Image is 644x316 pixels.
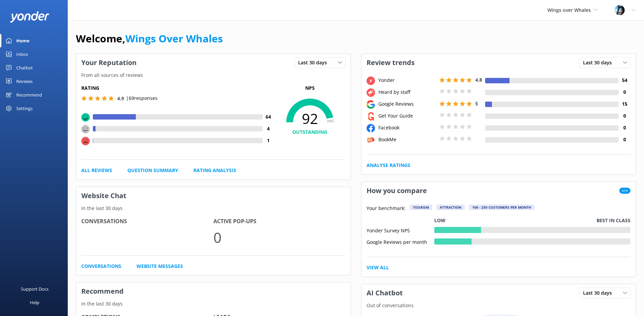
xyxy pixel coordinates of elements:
span: Last 30 days [298,59,331,66]
p: Your benchmark: [367,205,406,213]
span: 4.9 [117,95,124,102]
div: 100 - 250 customers per month [469,205,535,210]
div: Tourism [410,205,432,210]
div: Home [16,34,29,47]
a: View All [367,264,389,271]
h4: 64 [263,113,274,121]
div: Attraction [436,205,465,210]
div: Reviews [16,75,33,88]
a: Website Messages [137,262,183,270]
div: Facebook [377,124,438,131]
span: 4.8 [475,77,482,83]
span: Wings over Whales [547,7,591,13]
span: Last 30 days [583,59,616,66]
p: From all sources of reviews [76,71,351,79]
div: Get Your Guide [377,112,438,120]
div: Chatbot [16,61,33,75]
div: Support Docs [21,282,48,296]
h4: 15 [619,100,630,108]
a: Conversations [81,262,121,270]
div: Google Reviews [377,100,438,108]
span: 5 [475,100,478,107]
h4: 1 [263,137,274,144]
p: In the last 30 days [76,300,351,308]
p: | 69 responses [126,94,158,102]
div: BookMe [377,136,438,143]
h3: How you compare [361,182,432,199]
h3: Recommend [76,282,351,300]
div: Recommend [16,88,42,102]
h4: 0 [619,112,630,120]
div: Google Reviews per month [367,238,434,245]
p: In the last 30 days [76,205,351,212]
p: Low [434,217,445,224]
h4: Active Pop-ups [213,217,346,226]
a: Wings Over Whales [125,31,223,45]
a: All Reviews [81,167,112,174]
p: NPS [274,84,346,92]
span: 92 [274,110,346,127]
div: Yonder Survey NPS [367,227,434,233]
span: New [619,188,630,194]
img: 145-1635463833.jpg [615,5,625,15]
h3: Review trends [361,54,420,71]
h4: Conversations [81,217,213,226]
div: Inbox [16,47,28,61]
img: yonder-white-logo.png [10,11,49,22]
a: Analyse Ratings [367,162,410,169]
p: Out of conversations [361,302,636,309]
h4: 54 [619,77,630,84]
span: Last 30 days [583,289,616,297]
h4: OUTSTANDING [274,128,346,136]
h1: Welcome, [76,30,223,47]
h5: Rating [81,84,274,92]
div: Heard by staff [377,88,438,96]
h4: 0 [619,88,630,96]
h3: AI Chatbot [361,284,408,302]
a: Rating Analysis [193,167,236,174]
div: Settings [16,102,33,115]
h4: 0 [619,136,630,143]
p: 0 [213,226,346,249]
h3: Website Chat [76,187,351,205]
div: Help [30,296,39,309]
h4: 4 [263,125,274,132]
p: Best in class [597,217,630,224]
h3: Your Reputation [76,54,142,71]
div: Yonder [377,77,438,84]
h4: 0 [619,124,630,131]
a: Question Summary [127,167,178,174]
